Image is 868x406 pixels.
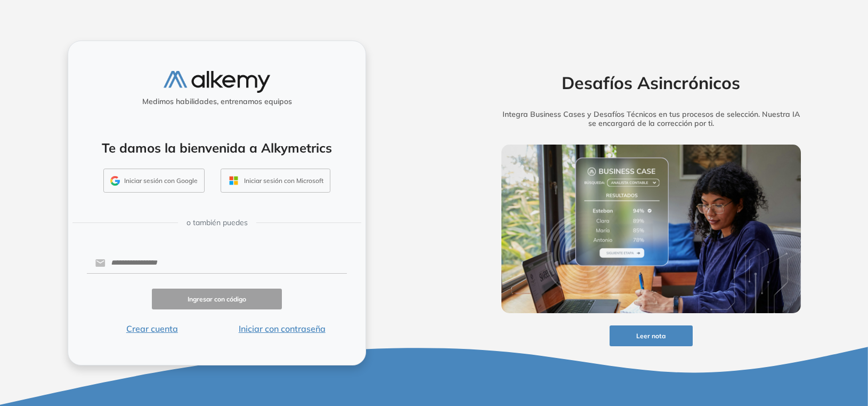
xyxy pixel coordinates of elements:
h5: Medimos habilidades, entrenamos equipos [72,97,361,106]
h2: Desafíos Asincrónicos [485,73,817,93]
span: o también puedes [186,217,248,228]
img: logo-alkemy [164,71,270,93]
button: Iniciar sesión con Google [103,169,205,193]
button: Leer nota [610,325,693,346]
img: OUTLOOK_ICON [228,174,240,187]
button: Iniciar sesión con Microsoft [221,169,330,193]
button: Ingresar con código [152,289,282,309]
iframe: Chat Widget [815,355,868,406]
h4: Te damos la bienvenida a Alkymetrics [82,140,352,156]
img: GMAIL_ICON [110,176,120,186]
button: Crear cuenta [87,322,217,335]
img: img-more-info [501,145,801,313]
button: Iniciar con contraseña [217,322,347,335]
div: Widget de chat [815,355,868,406]
h5: Integra Business Cases y Desafíos Técnicos en tus procesos de selección. Nuestra IA se encargará ... [485,110,817,128]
